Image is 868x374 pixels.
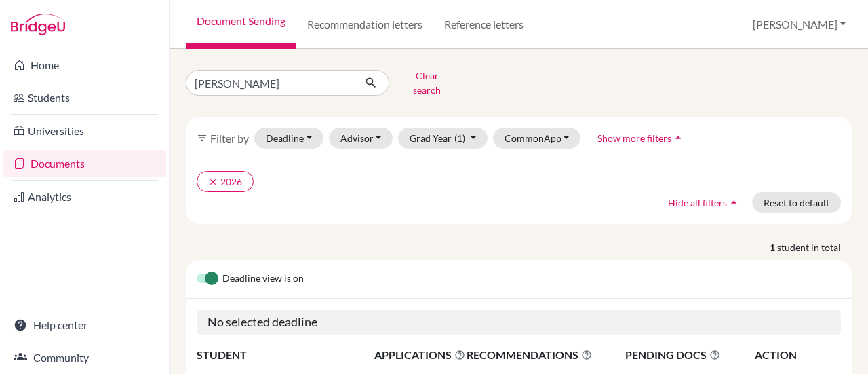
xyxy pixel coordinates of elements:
[770,240,777,255] strong: 1
[197,171,254,192] button: clear2026
[656,192,752,213] button: Hide all filtersarrow_drop_up
[389,65,465,100] button: Clear search
[747,12,852,37] button: [PERSON_NAME]
[597,132,671,144] span: Show more filters
[3,150,166,177] a: Documents
[668,197,727,208] span: Hide all filters
[398,128,488,149] button: Grad Year(1)
[3,344,166,371] a: Community
[222,271,304,287] span: Deadline view is on
[3,312,166,339] a: Help center
[374,347,465,363] span: APPLICATIONS
[752,192,841,213] button: Reset to default
[467,347,592,363] span: RECOMMENDATIONS
[454,132,465,144] span: (1)
[197,132,208,143] i: filter_list
[3,183,166,210] a: Analytics
[3,84,166,111] a: Students
[727,195,741,209] i: arrow_drop_up
[493,128,581,149] button: CommonApp
[625,347,753,363] span: PENDING DOCS
[3,117,166,145] a: Universities
[671,131,685,145] i: arrow_drop_up
[754,346,841,364] th: ACTION
[11,14,65,35] img: Bridge-U
[197,346,374,364] th: STUDENT
[186,70,354,96] input: Find student by name...
[777,240,852,255] span: student in total
[3,52,166,79] a: Home
[254,128,323,149] button: Deadline
[329,128,393,149] button: Advisor
[197,310,841,335] h5: No selected deadline
[210,132,249,145] span: Filter by
[208,177,218,187] i: clear
[586,128,696,149] button: Show more filtersarrow_drop_up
